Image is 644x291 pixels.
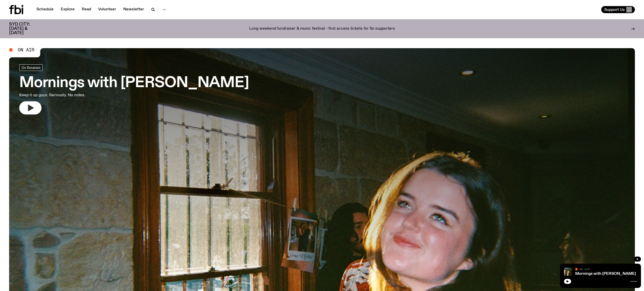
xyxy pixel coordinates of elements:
[564,268,572,276] img: Freya smiles coyly as she poses for the image.
[604,7,625,12] span: Support Us
[19,64,249,114] a: Mornings with [PERSON_NAME]Keep it up guys. Seriously. No notes.
[579,267,590,271] span: On Air
[18,48,34,52] span: On Air
[19,92,149,98] p: Keep it up guys. Seriously. No notes.
[79,6,94,13] a: Read
[575,272,636,276] a: Mornings with [PERSON_NAME]
[19,76,249,90] h3: Mornings with [PERSON_NAME]
[33,6,57,13] a: Schedule
[95,6,119,13] a: Volunteer
[22,66,40,69] span: On Rotation
[120,6,147,13] a: Newsletter
[58,6,78,13] a: Explore
[249,27,395,31] p: Long weekend fundraiser & music festival - first access tickets for fbi supporters
[19,64,43,71] a: On Rotation
[601,6,635,13] button: Support Us
[9,22,41,35] h3: SYD CITY: [DATE] & [DATE]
